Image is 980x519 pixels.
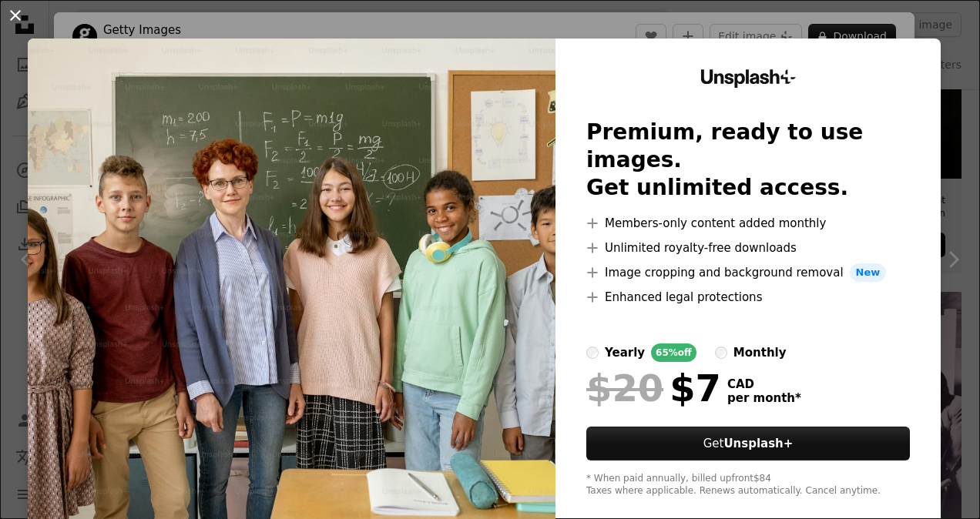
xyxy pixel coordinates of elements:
input: monthly [715,347,727,359]
button: GetUnsplash+ [586,427,910,460]
li: Image cropping and background removal [586,263,910,282]
span: per month * [727,391,801,405]
input: yearly65%off [586,347,599,359]
li: Unlimited royalty-free downloads [586,239,910,257]
li: Enhanced legal protections [586,288,910,306]
li: Members-only content added monthly [586,214,910,233]
h2: Premium, ready to use images. Get unlimited access. [586,119,910,202]
div: yearly [605,343,645,362]
span: New [850,263,887,282]
strong: Unsplash+ [723,437,793,450]
span: CAD [727,377,801,391]
div: * When paid annually, billed upfront $84 Taxes where applicable. Renews automatically. Cancel any... [586,473,910,497]
div: $7 [586,368,721,408]
div: monthly [733,343,787,362]
div: 65% off [651,343,696,362]
span: $20 [586,368,663,408]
